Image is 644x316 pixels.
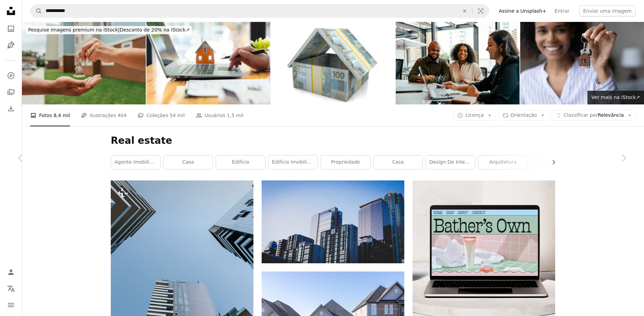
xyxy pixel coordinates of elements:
button: Classificar porRelevância [552,110,636,121]
a: design de interiores [426,155,475,169]
img: Feche o foco nas chaves na mão de mulher afro-americana [520,22,644,104]
button: Enviar uma imagem [579,5,636,16]
a: Coleções 54 mil [138,104,184,126]
img: Detalhe das mãos do agente imobiliário entregando as chaves [22,22,146,104]
a: agente imobiliário [111,155,160,169]
button: Pesquisa visual [473,4,489,17]
span: Classificar por [564,112,598,118]
a: Fotos [4,22,18,36]
a: casa [164,155,213,169]
button: Pesquise na Unsplash [31,4,42,17]
form: Pesquise conteúdo visual em todo o site [30,4,489,18]
a: edifício de arranha-céus com paredes de vidro branco e azul [262,218,404,225]
a: Entrar / Cadastrar-se [4,265,18,279]
span: Licença [465,112,484,118]
a: Casa [373,155,422,169]
button: Limpar [457,4,472,17]
a: edifício [216,155,265,169]
a: Próximo [603,125,644,191]
button: Menu [4,298,18,312]
a: Usuários 1,5 mil [196,104,243,126]
a: Explorar [4,69,18,83]
button: Orientação [499,110,549,121]
button: Idioma [4,282,18,295]
span: 54 mil [170,112,185,119]
span: 404 [118,112,127,119]
a: Edifício imobiliário [269,155,318,169]
span: Ver mais na iStock ↗ [592,94,640,100]
a: Entrar [550,5,573,16]
a: arquitetura [478,155,527,169]
a: Assine a Unsplash+ [495,5,551,16]
a: Ver mais na iStock↗ [587,91,644,104]
a: Ilustrações [4,38,18,52]
button: rolar lista para a direita [547,155,555,169]
a: Coleções [4,85,18,99]
img: Couple talking to real estate agent in office [396,22,520,104]
img: Empresário, assinatura de contrato ou contador trabalhando em investimentos financeiros. usando u... [146,22,270,104]
img: edifício de arranha-céus com paredes de vidro branco e azul [262,180,404,263]
span: 1,5 mil [227,112,243,119]
span: Orientação [511,112,537,118]
a: Ilustrações 404 [81,104,127,126]
a: propriedade [321,155,370,169]
h1: Real estate [111,135,555,147]
button: Licença [453,110,496,121]
a: Pesquise imagens premium na iStock|Desconto de 20% na iStock↗ [22,22,196,38]
img: Dinheiro de casa [271,22,395,104]
a: Histórico de downloads [4,102,18,115]
span: Relevância [564,112,624,119]
span: Pesquise imagens premium na iStock | [28,27,120,33]
a: construção [531,155,580,169]
a: olhando para cima em edifícios altos em uma cidade [111,284,253,290]
div: Desconto de 20% na iStock ↗ [26,26,192,34]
